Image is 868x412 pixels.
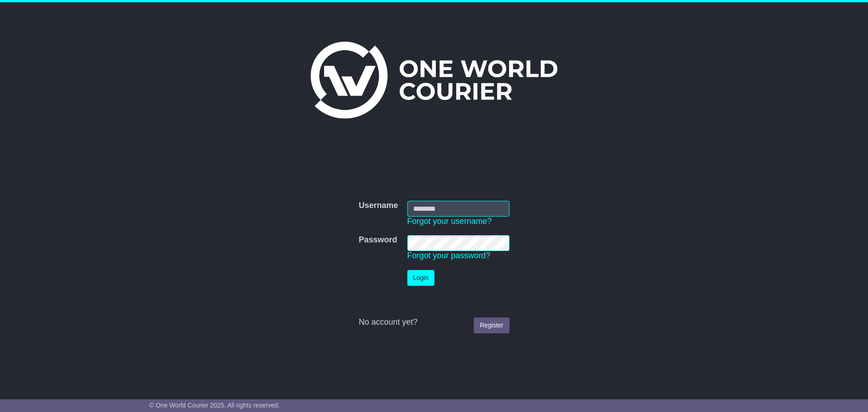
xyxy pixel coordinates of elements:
a: Forgot your username? [407,217,492,226]
a: Register [474,317,509,333]
label: Password [359,235,397,245]
button: Login [407,270,434,286]
span: © One World Courier 2025. All rights reserved. [149,402,280,409]
div: No account yet? [359,317,509,327]
img: One World [311,42,557,118]
a: Forgot your password? [407,251,491,260]
label: Username [359,201,398,211]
